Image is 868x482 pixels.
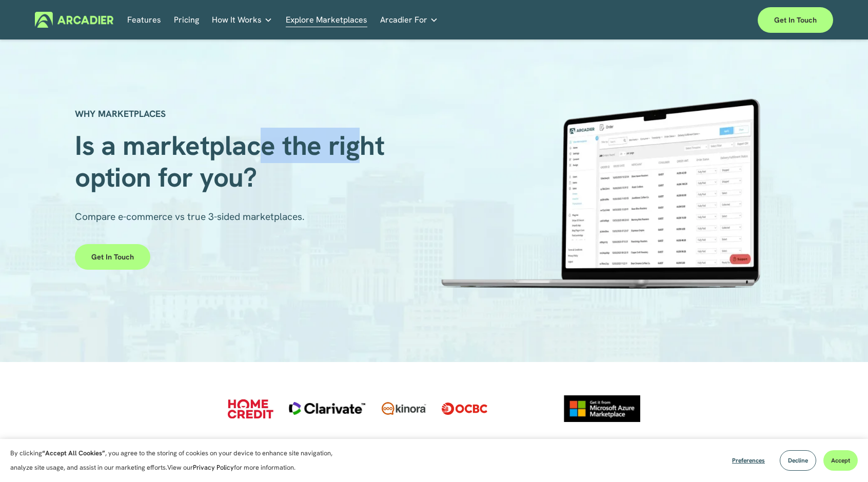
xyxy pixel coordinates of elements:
[788,456,808,465] span: Decline
[758,7,833,33] a: Get in touch
[380,13,427,27] span: Arcadier For
[732,456,765,465] span: Preferences
[724,450,773,471] button: Preferences
[817,433,868,482] iframe: Chat Widget
[42,449,105,457] strong: “Accept All Cookies”
[193,463,234,472] a: Privacy Policy
[75,108,166,119] strong: WHY MARKETPLACES
[780,450,816,471] button: Decline
[212,13,262,27] span: How It Works
[35,12,113,28] img: Arcadier
[75,128,391,195] span: Is a marketplace the right option for you?
[127,12,161,28] a: Features
[212,12,272,28] a: folder dropdown
[174,12,199,28] a: Pricing
[286,12,367,28] a: Explore Marketplaces
[75,244,150,270] a: Get in touch
[380,12,438,28] a: folder dropdown
[75,210,305,223] span: Compare e-commerce vs true 3-sided marketplaces.
[10,446,344,475] p: By clicking , you agree to the storing of cookies on your device to enhance site navigation, anal...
